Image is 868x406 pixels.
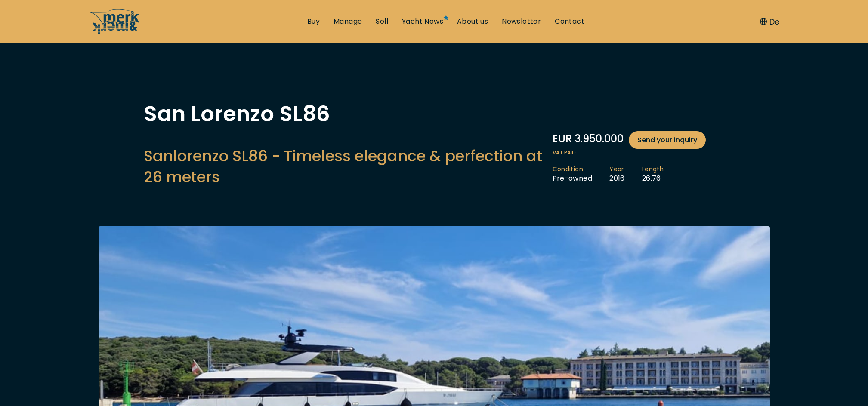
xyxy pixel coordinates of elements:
[609,165,642,183] li: 2016
[637,135,697,145] span: Send your inquiry
[760,16,779,28] button: De
[642,165,681,183] li: 26.76
[144,103,544,125] h1: San Lorenzo SL86
[402,17,443,26] a: Yacht News
[642,165,664,174] span: Length
[553,131,725,149] div: EUR 3.950.000
[334,17,362,26] a: Manage
[553,165,610,183] li: Pre-owned
[553,165,593,174] span: Condition
[629,131,706,149] a: Send your inquiry
[144,145,544,188] h2: Sanlorenzo SL86 - Timeless elegance & perfection at 26 meters
[553,149,725,157] span: VAT paid
[502,17,541,26] a: Newsletter
[609,165,625,174] span: Year
[307,17,320,26] a: Buy
[457,17,488,26] a: About us
[376,17,388,26] a: Sell
[555,17,584,26] a: Contact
